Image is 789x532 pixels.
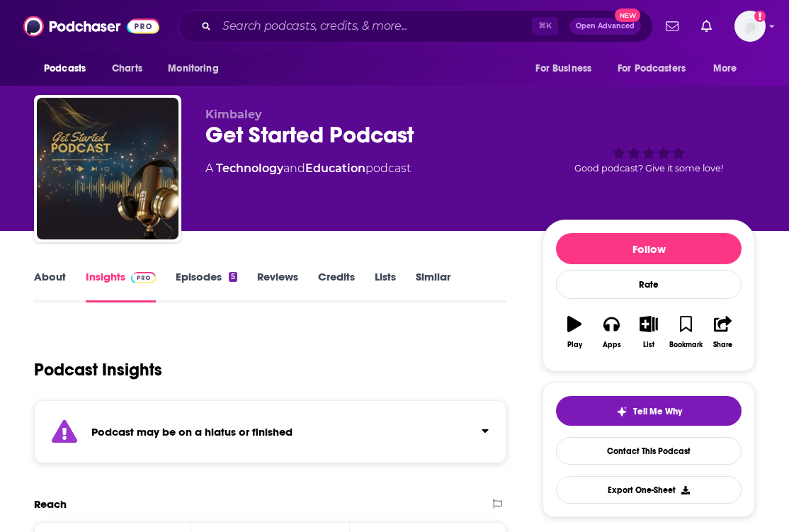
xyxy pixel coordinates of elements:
[205,160,411,177] div: A podcast
[158,55,237,82] button: open menu
[633,406,682,417] span: Tell Me Why
[526,55,609,82] button: open menu
[34,359,162,380] h1: Podcast Insights
[34,400,506,463] section: Click to expand status details
[37,98,178,239] img: Get Started Podcast
[305,162,365,175] a: Education
[103,55,151,82] a: Charts
[713,341,732,349] div: Share
[205,108,262,121] span: Kimbaley
[608,55,706,82] button: open menu
[217,15,532,38] input: Search podcasts, credits, & more...
[178,10,653,43] div: Search podcasts, credits, & more...
[567,341,582,349] div: Play
[168,59,218,79] span: Monitoring
[616,406,628,417] img: tell me why sparkle
[734,11,766,42] span: Logged in as cmand-c
[86,270,156,302] a: InsightsPodchaser Pro
[216,162,283,175] a: Technology
[754,11,766,22] svg: Add a profile image
[375,270,396,302] a: Lists
[660,14,684,38] a: Show notifications dropdown
[705,307,742,358] button: Share
[556,476,742,504] button: Export One-Sheet
[615,9,640,22] span: New
[734,11,766,42] img: User Profile
[734,11,766,42] button: Show profile menu
[44,59,86,79] span: Podcasts
[34,270,66,302] a: About
[618,59,686,79] span: For Podcasters
[532,17,558,35] span: ⌘ K
[667,307,704,358] button: Bookmark
[556,270,742,299] div: Rate
[34,497,67,511] h2: Reach
[556,396,742,426] button: tell me why sparkleTell Me Why
[176,270,237,302] a: Episodes5
[131,272,156,283] img: Podchaser Pro
[112,59,142,79] span: Charts
[543,108,755,196] div: Good podcast? Give it some love!
[283,162,305,175] span: and
[696,14,717,38] a: Show notifications dropdown
[556,437,742,465] a: Contact This Podcast
[643,341,654,349] div: List
[630,307,667,358] button: List
[23,13,159,40] img: Podchaser - Follow, Share and Rate Podcasts
[593,307,630,358] button: Apps
[535,59,591,79] span: For Business
[34,55,104,82] button: open menu
[556,307,593,358] button: Play
[416,270,450,302] a: Similar
[318,270,355,302] a: Credits
[703,55,755,82] button: open menu
[713,59,737,79] span: More
[229,272,237,282] div: 5
[556,233,742,264] button: Follow
[257,270,298,302] a: Reviews
[91,425,293,438] strong: Podcast may be on a hiatus or finished
[669,341,703,349] div: Bookmark
[569,18,641,35] button: Open AdvancedNew
[603,341,621,349] div: Apps
[576,23,635,30] span: Open Advanced
[574,163,723,174] span: Good podcast? Give it some love!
